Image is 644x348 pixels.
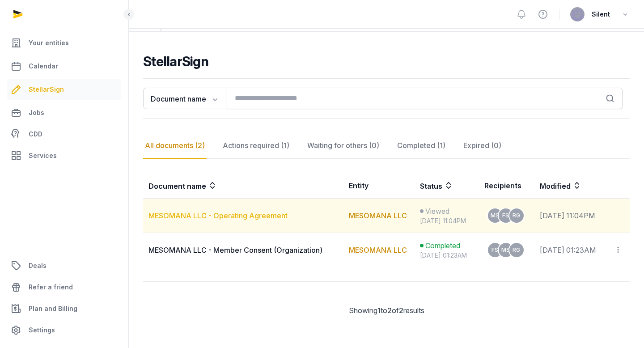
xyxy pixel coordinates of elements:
div: Expired (0) [462,133,503,159]
a: MESOMANA LLC [349,211,407,220]
iframe: Chat Widget [599,305,644,348]
div: [DATE] 01:23AM [420,251,474,260]
div: Actions required (1) [221,133,291,159]
a: MESOMANA LLC [349,246,407,255]
a: Calendar [7,55,121,77]
div: Waiting for others (0) [305,133,381,159]
a: Refer a friend [7,276,121,298]
span: FS [502,213,509,218]
a: Settings [7,319,121,341]
span: Completed [425,240,460,251]
th: Status [415,173,479,199]
span: CDD [29,129,42,140]
th: Document name [143,173,343,199]
a: StellarSign [7,79,121,100]
a: Services [7,145,121,166]
span: Silent [592,9,610,20]
span: Deals [29,260,47,271]
span: 2 [399,306,403,315]
span: Plan and Billing [29,303,77,314]
span: Refer a friend [29,282,73,293]
th: Recipients [479,173,535,199]
span: RG [513,213,520,218]
span: Jobs [29,107,44,118]
span: 1 [377,306,381,315]
img: avatar [570,7,585,21]
div: All documents (2) [143,133,207,159]
a: Plan and Billing [7,298,121,319]
div: Showing to of results [143,305,630,316]
a: Your entities [7,32,121,54]
span: Viewed [425,206,449,216]
span: Settings [29,325,55,335]
span: MS [491,213,499,218]
button: Document name [143,88,226,109]
a: Jobs [7,102,121,123]
div: Completed (1) [395,133,447,159]
h2: StellarSign [143,53,630,69]
a: CDD [7,125,121,143]
span: 2 [387,306,392,315]
span: Services [29,150,57,161]
span: RG [513,247,520,253]
td: [DATE] 11:04PM [534,199,609,233]
span: MESOMANA LLC - Member Consent (Organization) [148,246,322,255]
th: Modified [534,173,630,199]
span: MS [501,247,510,253]
th: Entity [343,173,415,199]
span: FS [491,247,498,253]
nav: Tabs [143,133,630,159]
a: MESOMANA LLC - Operating Agreement [148,211,288,220]
span: Calendar [29,61,58,72]
td: [DATE] 01:23AM [534,233,609,267]
span: StellarSign [29,84,64,95]
span: Your entities [29,38,69,48]
div: [DATE] 11:04PM [420,216,474,225]
a: Deals [7,255,121,276]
